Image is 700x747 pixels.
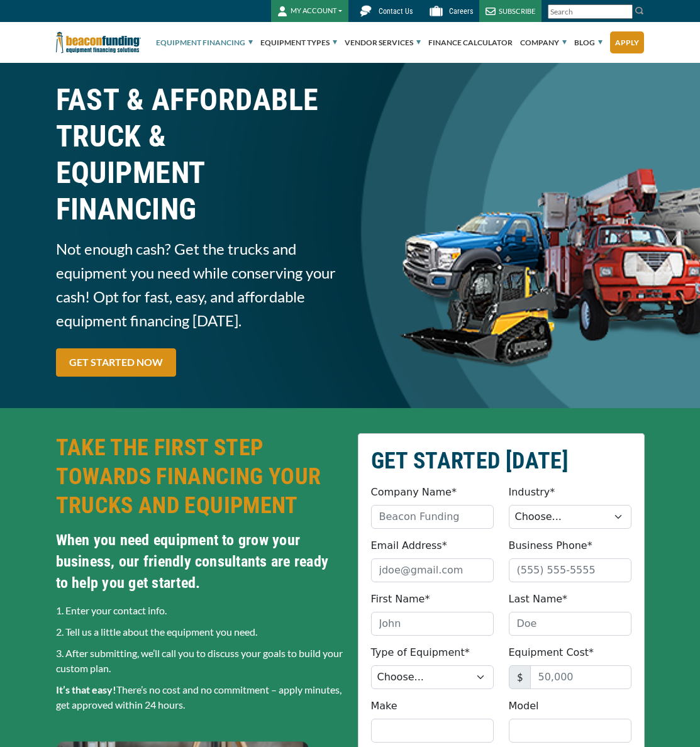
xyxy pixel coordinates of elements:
h1: FAST & AFFORDABLE TRUCK & [56,82,343,228]
a: Vendor Services [345,23,421,63]
a: Apply [610,31,644,53]
span: Contact Us [379,7,413,16]
h2: TAKE THE FIRST STEP TOWARDS FINANCING YOUR TRUCKS AND EQUIPMENT [56,433,343,520]
label: Company Name* [371,485,457,500]
span: $ [509,665,531,689]
strong: It’s that easy! [56,683,116,695]
label: Make [371,699,397,714]
input: Search [548,4,633,19]
a: Equipment Financing [156,23,253,63]
a: Blog [574,23,603,63]
input: 50,000 [530,665,631,689]
span: Not enough cash? Get the trucks and equipment you need while conserving your cash! Opt for fast, ... [56,237,343,333]
input: (555) 555-5555 [509,558,631,582]
label: First Name* [371,592,430,607]
label: Business Phone* [509,538,592,553]
span: Careers [449,7,473,16]
input: jdoe@gmail.com [371,558,494,582]
span: EQUIPMENT FINANCING [56,155,343,228]
label: Model [509,699,539,714]
a: Finance Calculator [428,23,513,63]
label: Type of Equipment* [371,645,470,660]
p: There’s no cost and no commitment – apply minutes, get approved within 24 hours. [56,682,343,712]
h4: When you need equipment to grow your business, our friendly consultants are ready to help you get... [56,529,343,594]
a: Clear search text [619,7,630,17]
h2: GET STARTED [DATE] [371,446,631,475]
img: Beacon Funding Corporation logo [56,22,142,63]
label: Industry* [509,485,555,500]
label: Email Address* [371,538,447,553]
input: Beacon Funding [371,505,494,529]
label: Equipment Cost* [509,645,594,660]
p: 3. After submitting, we’ll call you to discuss your goals to build your custom plan. [56,646,343,676]
a: Equipment Types [260,23,337,63]
label: Last Name* [509,592,568,607]
a: GET STARTED NOW [56,348,176,377]
p: 2. Tell us a little about the equipment you need. [56,624,343,639]
input: Doe [509,612,631,636]
a: Company [520,23,567,63]
img: Search [635,6,645,16]
input: John [371,612,494,636]
p: 1. Enter your contact info. [56,603,343,618]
